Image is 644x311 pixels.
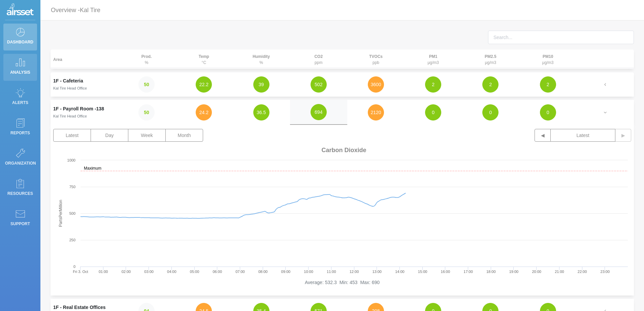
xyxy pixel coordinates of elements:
[138,76,155,93] button: 50
[5,128,35,138] p: Reports
[540,104,556,120] button: 0
[532,270,541,274] text: 20:00
[3,145,37,172] a: Organization
[555,270,564,274] text: 21:00
[58,200,63,227] text: PartsPerMillion
[53,114,87,118] small: Kal Tire Head Office
[509,270,519,274] text: 19:00
[405,49,462,69] th: μg/m3
[418,270,427,274] text: 15:00
[601,270,610,274] text: 23:00
[165,129,203,142] button: Month
[138,104,155,120] button: 50
[5,98,35,108] p: Alerts
[368,76,384,93] button: 3600
[253,54,270,59] strong: Humidity
[3,175,37,202] a: Resources
[488,31,634,44] input: Search...
[463,270,473,274] text: 17:00
[190,270,199,274] text: 05:00
[73,265,75,269] text: 0
[369,54,383,59] strong: TVOCs
[311,76,327,93] button: 502
[462,49,519,69] th: μg/m3
[372,270,382,274] text: 13:00
[441,270,450,274] text: 16:00
[144,110,149,115] strong: 50
[128,129,166,142] button: Week
[615,129,631,142] button: ▶
[305,279,337,286] li: Average: 532.3
[69,238,75,242] text: 250
[519,49,577,69] th: μg/m3
[3,54,37,81] a: Analysis
[425,104,441,120] button: 0
[486,270,496,274] text: 18:00
[551,129,615,142] button: Latest
[425,76,441,93] button: 2
[175,49,232,69] th: °C
[53,86,87,90] small: Kal Tire Head Office
[69,185,75,189] text: 750
[51,72,118,97] td: 1F - CafeteriaKal Tire Head Office
[311,104,327,120] button: 694
[360,279,380,286] li: Max: 690
[122,270,131,274] text: 02:00
[482,76,498,93] button: 2
[540,76,556,93] button: 2
[91,129,128,142] button: Day
[73,270,88,274] text: Fri 3. Oct
[578,270,587,274] text: 22:00
[258,270,268,274] text: 08:00
[3,114,37,141] a: Reports
[314,54,323,59] strong: CO2
[67,158,75,162] text: 1000
[395,270,405,274] text: 14:00
[5,37,35,47] p: Dashboard
[7,3,34,17] img: Logo
[232,49,290,69] th: %
[167,270,176,274] text: 04:00
[196,104,212,120] button: 24.2
[543,54,553,59] strong: PM10
[3,84,37,111] a: Alerts
[5,188,35,199] p: Resources
[3,205,37,232] a: Support
[253,104,269,120] button: 36.5
[5,219,35,229] p: Support
[350,270,359,274] text: 12:00
[347,49,405,69] th: ppb
[3,24,37,50] a: Dashboard
[199,54,209,59] strong: Temp
[144,270,154,274] text: 03:00
[327,270,336,274] text: 11:00
[69,211,75,215] text: 500
[535,129,551,142] button: ◀
[322,147,366,154] span: Carbon Dioxide
[485,54,496,59] strong: PM2.5
[53,57,62,62] strong: Area
[144,82,149,87] strong: 50
[84,166,101,171] text: Maximum
[482,104,498,120] button: 0
[80,7,100,13] span: Kal Tire
[429,54,438,59] strong: PM1
[290,49,347,69] th: ppm
[5,158,35,168] p: Organization
[51,100,118,125] td: 1F - Payroll Room -138Kal Tire Head Office
[51,4,100,16] p: Overview -
[235,270,245,274] text: 07:00
[304,270,313,274] text: 10:00
[141,54,152,59] strong: Prod.
[118,49,175,69] th: %
[53,129,91,142] button: Latest
[5,67,35,77] p: Analysis
[281,270,291,274] text: 09:00
[99,270,108,274] text: 01:00
[340,279,358,286] li: Min: 453
[253,76,269,93] button: 39
[196,76,212,93] button: 22.2
[213,270,222,274] text: 06:00
[368,104,384,120] button: 2120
